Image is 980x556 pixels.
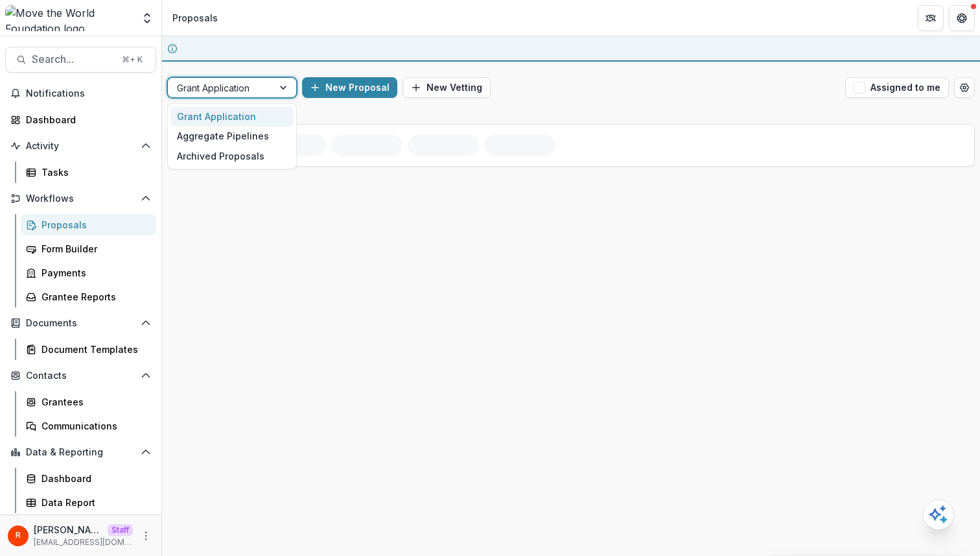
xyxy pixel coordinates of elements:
[26,141,135,152] span: Activity
[170,127,294,147] div: Aggregate Pipelines
[41,290,146,304] div: Grantee Reports
[5,136,156,156] button: Open Activity
[923,499,954,530] button: Open AI Assistant
[26,370,135,381] span: Contacts
[21,492,156,513] a: Data Report
[5,188,156,209] button: Open Workflows
[26,447,135,458] span: Data & Reporting
[21,415,156,437] a: Communications
[21,286,156,308] a: Grantee Reports
[41,496,146,509] div: Data Report
[21,162,156,183] a: Tasks
[41,419,146,433] div: Communications
[138,5,156,31] button: Open entity switcher
[34,537,133,548] p: [EMAIL_ADDRESS][DOMAIN_NAME]
[21,238,156,260] a: Form Builder
[26,193,135,204] span: Workflows
[170,106,294,127] div: Grant Application
[845,77,949,98] button: Assigned to me
[302,77,397,98] button: New Proposal
[41,472,146,485] div: Dashboard
[5,5,133,31] img: Move the World Foundation logo
[21,214,156,236] a: Proposals
[26,113,146,127] div: Dashboard
[41,395,146,409] div: Grantees
[21,468,156,489] a: Dashboard
[21,339,156,360] a: Document Templates
[41,218,146,232] div: Proposals
[21,262,156,284] a: Payments
[170,146,294,166] div: Archived Proposals
[5,442,156,463] button: Open Data & Reporting
[167,8,223,27] nav: breadcrumb
[5,365,156,386] button: Open Contacts
[5,109,156,130] a: Dashboard
[108,524,133,536] p: Staff
[32,53,114,66] span: Search...
[5,47,156,73] button: Search...
[954,77,975,98] button: Open table manager
[41,343,146,356] div: Document Templates
[402,77,491,98] button: New Vetting
[5,313,156,333] button: Open Documents
[119,53,145,67] div: ⌘ + K
[21,391,156,413] a: Grantees
[138,528,154,544] button: More
[41,266,146,280] div: Payments
[918,5,944,31] button: Partners
[26,88,151,99] span: Notifications
[34,523,102,537] p: [PERSON_NAME]
[949,5,975,31] button: Get Help
[5,83,156,104] button: Notifications
[26,318,135,329] span: Documents
[41,242,146,256] div: Form Builder
[16,531,21,540] div: Raj
[172,11,218,25] div: Proposals
[41,165,146,179] div: Tasks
